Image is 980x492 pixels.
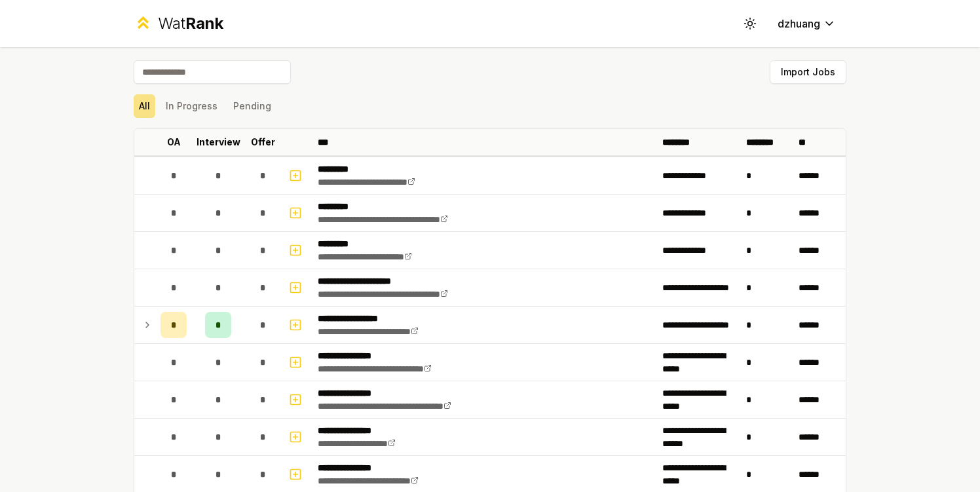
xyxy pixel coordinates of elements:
[770,60,846,84] button: Import Jobs
[160,94,223,118] button: In Progress
[134,13,223,34] a: WatRank
[158,13,223,34] div: Wat
[778,16,820,31] span: dzhuang
[197,136,240,149] p: Interview
[251,136,275,149] p: Offer
[185,14,223,33] span: Rank
[167,136,181,149] p: OA
[767,12,846,35] button: dzhuang
[228,94,276,118] button: Pending
[134,94,155,118] button: All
